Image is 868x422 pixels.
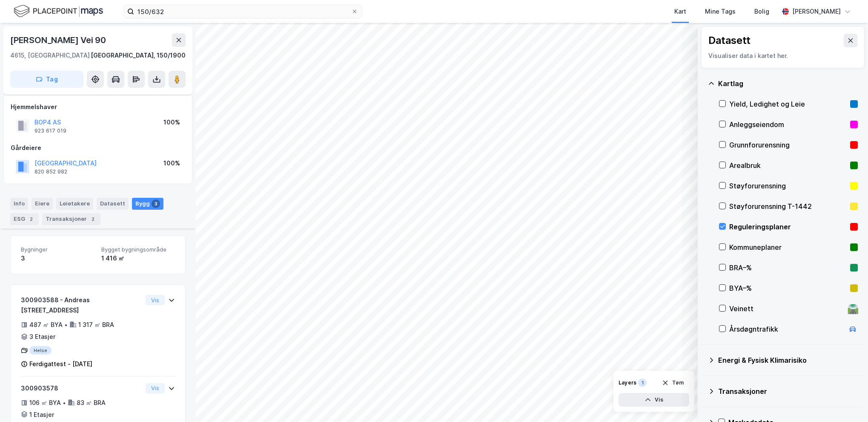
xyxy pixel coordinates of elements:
div: 3 [152,199,160,208]
div: Mine Tags [705,6,736,17]
div: 83 ㎡ BRA [77,398,106,408]
div: 300903578 [21,383,142,393]
div: Transaksjoner [718,386,858,396]
div: 3 Etasjer [29,332,55,342]
button: Tøm [656,376,689,390]
div: 🛣️ [847,303,859,314]
div: 1 [638,379,647,387]
span: Bygninger [21,246,95,253]
div: Gårdeiere [11,143,185,153]
div: 106 ㎡ BYA [29,398,61,408]
div: Kart [674,6,686,17]
div: Ferdigattest - [DATE] [29,359,92,369]
div: 300903588 - Andreas [STREET_ADDRESS] [21,295,142,315]
div: 1 416 ㎡ [101,253,175,263]
div: Bolig [754,6,769,17]
div: Støyforurensning [729,181,847,191]
img: logo.f888ab2527a4732fd821a326f86c7f29.svg [14,4,103,19]
div: Anleggseiendom [729,119,847,130]
div: BYA–% [729,283,847,293]
button: Vis [146,383,165,393]
div: 1 Etasjer [29,410,54,420]
div: Visualiser data i kartet her. [708,51,857,61]
div: 1 317 ㎡ BRA [78,320,114,330]
span: Bygget bygningsområde [101,246,175,253]
div: Bygg [132,198,163,210]
div: 487 ㎡ BYA [29,320,63,330]
div: 2 [27,215,35,223]
iframe: Chat Widget [825,381,868,422]
div: Eiere [32,198,53,210]
div: Reguleringsplaner [729,222,847,232]
div: BRA–% [729,263,847,273]
div: Datasett [97,198,129,210]
div: [GEOGRAPHIC_DATA], 150/1900 [91,50,186,61]
div: Layers [619,379,636,386]
div: [PERSON_NAME] [792,6,841,17]
div: Energi & Fysisk Klimarisiko [718,355,858,365]
div: ESG [10,213,39,225]
button: Vis [146,295,165,305]
div: Årsdøgntrafikk [729,324,844,334]
div: 820 852 982 [34,168,67,175]
button: Vis [619,393,689,407]
div: 100% [163,158,180,168]
div: Grunnforurensning [729,140,847,150]
div: Kartlag [718,78,858,89]
div: Leietakere [56,198,93,210]
button: Tag [10,71,83,88]
div: [PERSON_NAME] Vei 90 [10,33,108,47]
div: Støyforurensning T-1442 [729,201,847,211]
div: 4615, [GEOGRAPHIC_DATA] [10,50,90,61]
input: Søk på adresse, matrikkel, gårdeiere, leietakere eller personer [134,5,351,18]
div: Yield, Ledighet og Leie [729,99,847,109]
div: Arealbruk [729,160,847,171]
div: • [64,321,68,328]
div: 2 [89,215,97,223]
div: Hjemmelshaver [11,102,185,112]
div: 3 [21,253,95,263]
div: Info [10,198,28,210]
div: • [63,399,66,406]
div: Kontrollprogram for chat [825,381,868,422]
div: Veinett [729,303,844,314]
div: Kommuneplaner [729,242,847,252]
div: 923 617 019 [34,127,66,134]
div: Datasett [708,34,751,47]
div: 100% [163,117,180,127]
div: Transaksjoner [42,213,100,225]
